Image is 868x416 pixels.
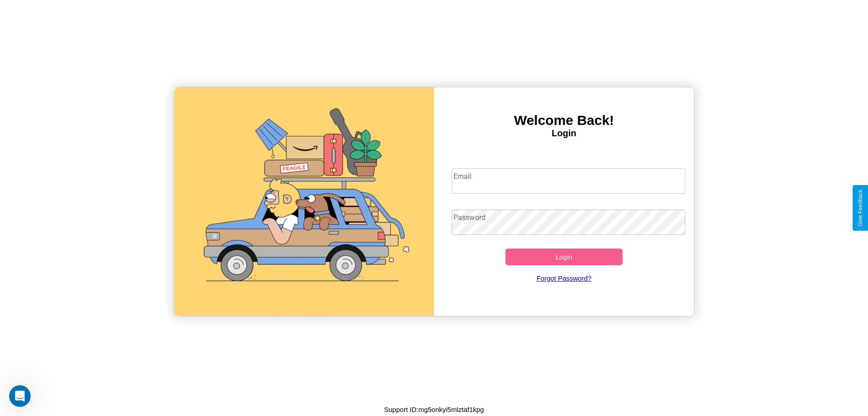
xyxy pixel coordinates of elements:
h3: Welcome Back! [434,113,694,128]
p: Support ID: mg5onkyi5mlztaf1kpg [384,403,484,416]
button: Login [505,249,623,265]
a: Forgot Password? [447,265,681,291]
img: gif [174,87,434,316]
h4: Login [434,128,694,139]
iframe: Intercom live chat [9,385,31,407]
div: Give Feedback [857,190,863,226]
